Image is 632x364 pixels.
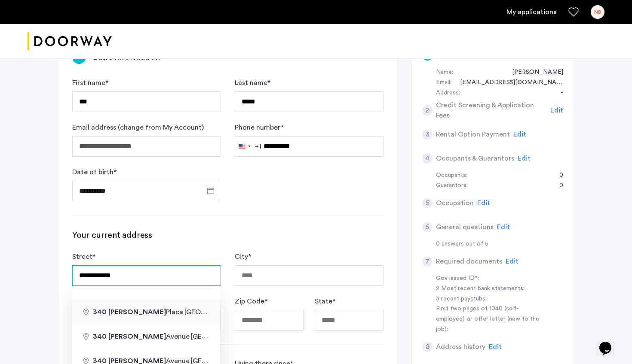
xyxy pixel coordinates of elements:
h5: Required documents [436,256,502,267]
label: Email address (change from My Account) [72,122,204,133]
div: 8 [422,342,433,352]
div: Email: [436,78,451,88]
div: 4 [422,153,433,164]
button: Open calendar [206,185,216,196]
div: NB [591,5,604,19]
label: Date of birth * [72,167,117,177]
label: Street * [72,252,95,262]
label: First name * [72,78,108,88]
span: Edit [550,107,563,114]
div: nbrown1116@gmail.com [451,78,563,88]
label: City * [235,252,251,262]
h5: Occupation [436,198,474,208]
span: 340 [93,309,107,315]
h3: Your current address [72,229,383,241]
label: Phone number * [235,122,284,133]
span: Place [93,309,184,315]
label: Last name * [235,78,270,88]
span: Edit [497,224,510,231]
div: 2 Most recent bank statements: [436,284,544,294]
div: Address: [436,88,460,98]
div: 6 [422,222,433,232]
h5: Credit Screening & Application Fees [436,100,547,121]
iframe: chat widget [596,330,623,355]
span: [GEOGRAPHIC_DATA], [GEOGRAPHIC_DATA], [GEOGRAPHIC_DATA] [184,308,403,315]
div: 3 recent paystubs: [436,294,544,304]
div: Guarantors: [436,181,468,191]
div: Occupants: [436,170,467,181]
h5: Address history [436,342,485,352]
div: 0 [551,170,563,181]
div: 0 answers out of 5 [436,239,563,249]
div: 2 [422,105,433,115]
span: Edit [489,343,502,350]
a: Cazamio logo [28,25,112,58]
div: 7 [422,256,433,267]
label: Zip Code * [235,296,267,306]
span: Edit [477,200,490,206]
div: Nia Brown [503,67,563,78]
span: [PERSON_NAME] [108,309,166,315]
img: logo [28,25,112,58]
span: [GEOGRAPHIC_DATA], [GEOGRAPHIC_DATA], [GEOGRAPHIC_DATA] [191,333,410,340]
span: Edit [518,155,531,162]
span: Edit [513,131,526,138]
h5: General questions [436,222,494,232]
div: 5 [422,198,433,208]
div: Gov issued ID*: [436,273,544,284]
div: First two pages of 1040 (self-employed) or offer letter (new to the job): [436,304,544,335]
div: Name: [436,67,453,78]
span: 340 [93,333,107,340]
div: 0 [551,181,563,191]
span: Edit [506,258,518,265]
button: Selected country [235,136,261,156]
div: - [552,88,563,98]
div: 3 [422,129,433,140]
a: My application [506,7,556,17]
h5: Rental Option Payment [436,129,510,140]
a: Favorites [568,7,579,17]
label: State * [315,296,335,306]
h5: Occupants & Guarantors [436,153,514,164]
span: [PERSON_NAME] [108,333,166,340]
div: +1 [255,141,261,152]
span: Avenue [93,333,191,340]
